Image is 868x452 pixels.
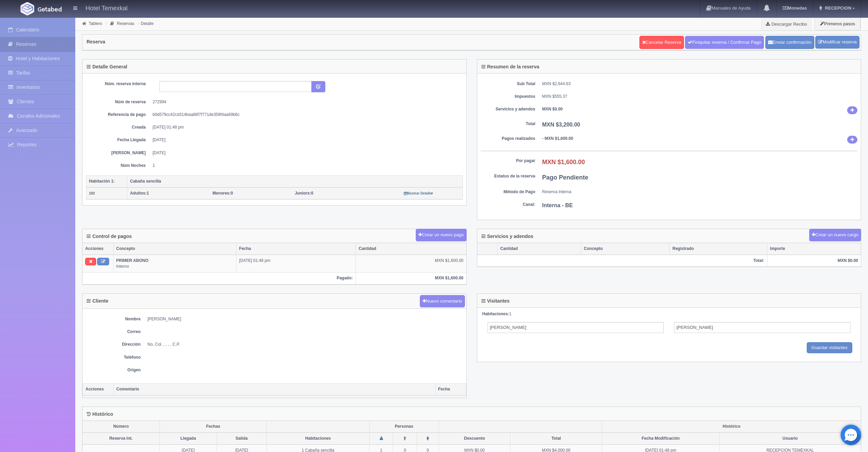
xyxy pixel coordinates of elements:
th: Comentario [114,383,436,395]
th: Fecha Modificación [602,433,720,444]
td: Interno [113,255,236,272]
th: Cabaña sencilla [127,175,463,187]
dt: Fecha Llegada [91,137,146,143]
button: Primeros pasos [815,17,860,30]
dt: Referencia de pago [91,112,146,118]
b: Pago Pendiente [542,174,588,181]
th: Número [82,421,160,433]
small: 103 [89,191,95,195]
dd: Reserva Interna [542,189,858,195]
b: Monedas [783,5,807,11]
input: Apellidos del Adulto [674,322,851,333]
img: Getabed [38,6,62,12]
img: Getabed [21,2,34,15]
dt: Dirección [86,342,141,347]
h4: Histórico [87,412,113,417]
th: Importe [767,243,861,255]
dd: [DATE] 01:48 pm [153,124,458,130]
h4: Control de pagos [87,234,132,239]
strong: Menores: [212,191,231,196]
th: Habitaciones [267,433,369,444]
dt: Estatus de la reserva [481,173,535,179]
b: Habitación 1: [89,179,115,184]
h4: Servicios y adendos [481,234,533,239]
strong: Juniors: [295,191,311,196]
dd: 272994 [153,99,458,105]
th: Total: [477,255,767,267]
th: Cantidad [356,243,466,255]
dd: [DATE] [153,137,458,143]
b: PRIMER ABONO [116,258,148,263]
td: [DATE] 01:49 pm [236,255,355,272]
li: Detalle [136,20,155,27]
th: Histórico [602,421,861,433]
b: MXN $0.00 [542,107,563,111]
th: Concepto [581,243,670,255]
th: Concepto [113,243,236,255]
th: Total [510,433,602,444]
span: 0 [212,191,233,196]
dd: MXN $2,644.63 [542,81,858,87]
dt: Nombre [86,316,141,322]
dt: Sub Total [481,81,535,87]
b: MXN $3,200.00 [542,122,580,128]
dd: 1 [153,163,458,169]
span: 0 [295,191,313,196]
a: Descargar Recibo [762,17,811,31]
th: Acciones [83,383,114,395]
th: Cantidad [497,243,581,255]
th: Acciones [82,243,113,255]
h4: Visitantes [481,298,510,304]
th: MXN $1,600.00 [356,272,466,284]
dt: Canal: [481,202,535,208]
b: MXN $1,600.00 [542,159,585,165]
small: Mostrar Detalle [404,191,433,195]
th: MXN $0.00 [767,255,861,267]
dd: b0d579cc42cd314baa88f7f771de358f4aa69b6c [153,112,458,118]
dd: No, Col. , , , , C.P. [147,342,463,347]
div: 1 [482,311,856,317]
h4: Resumen de la reserva [481,64,540,69]
dt: Servicios y adendos [481,106,535,112]
dt: Método de Pago [481,189,535,195]
strong: Adultos: [130,191,147,196]
h4: Cliente [87,298,108,304]
dt: Pagos realizados [481,136,535,142]
dt: Origen [86,367,141,373]
dt: Total [481,121,535,127]
th: Registrado [670,243,767,255]
dt: Núm. reserva interna [91,81,146,87]
button: Crear un nuevo pago [416,229,466,241]
dt: Teléfono [86,355,141,360]
button: Crear un nuevo cargo [809,229,861,241]
td: MXN $1,600.00 [356,255,466,272]
th: Fecha [435,383,466,395]
a: Modificar reserva [815,36,859,49]
strong: Habitaciones: [482,311,509,316]
span: RECEPCION [823,5,851,11]
dd: [DATE] [153,150,458,156]
th: Llegada [160,433,217,444]
th: Pagado: [82,272,356,284]
th: Salida [217,433,267,444]
dt: Núm de reserva [91,99,146,105]
button: Enviar confirmación [765,36,814,49]
a: Finiquitar reserva / Confirmar Pago [685,36,764,49]
th: Fechas [160,421,267,433]
a: Mostrar Detalle [404,191,433,196]
input: Guardar visitantes [807,342,853,354]
th: Descuento [439,433,510,444]
h4: Detalle General [87,64,127,69]
a: Tablero [89,21,102,26]
dd: [PERSON_NAME] [147,316,463,322]
th: Personas [369,421,439,433]
button: Nuevo comentario [420,295,465,308]
dd: MXN $555.37 [542,94,858,99]
dt: [PERSON_NAME] [91,150,146,156]
th: Reserva Int. [82,433,160,444]
dt: Impuestos [481,94,535,99]
a: Cancelar Reserva [639,36,684,49]
b: - MXN $1,600.00 [542,136,573,141]
th: Usuario [719,433,861,444]
a: Reservas [117,21,134,26]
